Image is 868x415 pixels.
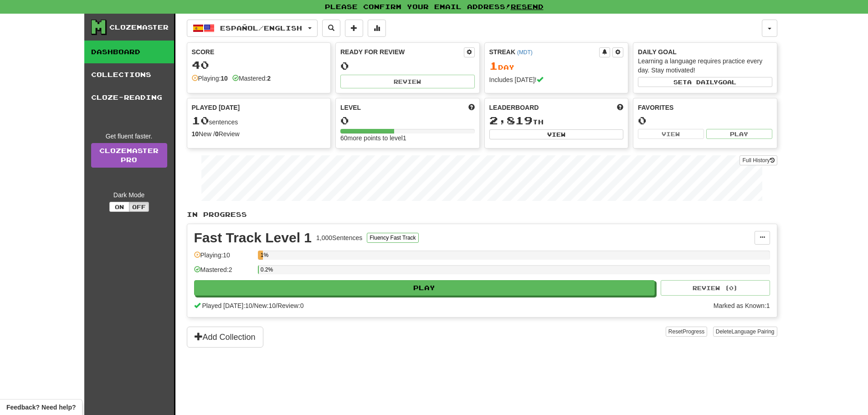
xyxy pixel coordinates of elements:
div: Fast Track Level 1 [194,231,312,245]
div: 0 [340,60,475,72]
a: Collections [84,63,174,86]
strong: 2 [267,75,271,82]
span: / [252,302,254,309]
div: Daily Goal [638,47,772,56]
div: Streak [489,47,600,56]
a: Resend [511,3,544,10]
span: a daily [687,79,718,85]
strong: 10 [221,75,228,82]
button: More stats [368,20,386,37]
div: Includes [DATE]! [489,75,624,84]
div: Dark Mode [91,190,167,200]
span: Español / English [220,24,302,32]
button: Review [340,75,475,88]
button: Play [194,280,655,296]
div: Mastered: [232,74,271,83]
span: 10 [192,114,209,127]
div: Clozemaster [109,23,169,32]
button: Search sentences [322,20,340,37]
span: Played [DATE] [192,103,240,112]
button: ResetProgress [666,327,707,337]
a: ClozemasterPro [91,143,167,168]
span: New: 10 [254,302,276,309]
span: 1 [489,59,498,72]
span: Score more points to level up [468,103,475,112]
span: Language Pairing [731,328,774,335]
div: 60 more points to level 1 [340,133,475,143]
a: (MDT) [517,49,533,56]
button: Seta dailygoal [638,77,772,87]
a: Cloze-Reading [84,86,174,109]
span: Open feedback widget [6,403,76,412]
div: sentences [192,115,326,127]
div: Day [489,60,624,72]
p: In Progress [187,210,777,219]
button: DeleteLanguage Pairing [713,327,777,337]
button: On [109,202,129,212]
div: Score [192,47,326,56]
span: 2,819 [489,114,533,127]
button: Full History [740,155,777,165]
div: Marked as Known: 1 [714,301,770,310]
span: Level [340,103,361,112]
button: Review (0) [661,280,770,296]
div: 1% [261,251,263,260]
span: Review: 0 [277,302,304,309]
div: 0 [638,115,772,126]
div: Playing: [192,74,228,83]
button: Off [129,202,149,212]
button: View [638,129,704,139]
span: Played [DATE]: 10 [202,302,252,309]
div: Ready for Review [340,47,464,56]
div: th [489,115,624,127]
div: Learning a language requires practice every day. Stay motivated! [638,56,772,75]
span: Leaderboard [489,103,539,112]
span: Progress [683,328,704,335]
div: Playing: 10 [194,251,253,266]
span: This week in points, UTC [617,103,623,112]
span: / [276,302,277,309]
div: Mastered: 2 [194,265,253,280]
div: Get fluent faster. [91,132,167,141]
button: View [489,129,624,139]
div: 40 [192,59,326,71]
div: New / Review [192,129,326,138]
button: Fluency Fast Track [367,233,418,243]
button: Add sentence to collection [345,20,363,37]
div: 0 [340,115,475,126]
div: Favorites [638,103,772,112]
a: Dashboard [84,41,174,63]
button: Play [706,129,772,139]
strong: 10 [192,130,199,138]
button: Add Collection [187,327,263,348]
strong: 0 [215,130,219,138]
div: 1,000 Sentences [316,233,362,242]
button: Español/English [187,20,318,37]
